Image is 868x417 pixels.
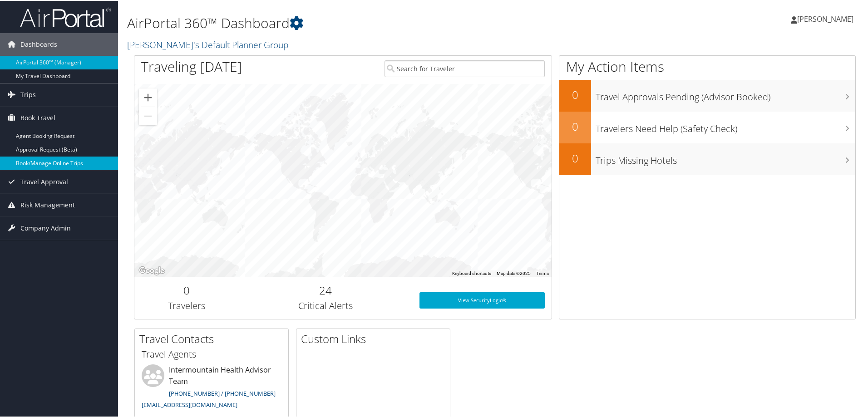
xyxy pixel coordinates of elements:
[797,13,853,23] span: [PERSON_NAME]
[139,106,157,124] button: Zoom out
[169,388,276,397] a: [PHONE_NUMBER] / [PHONE_NUMBER]
[137,363,286,412] li: Intermountain Health Advisor Team
[127,38,291,50] a: [PERSON_NAME]'s Default Planner Group
[142,400,237,408] a: [EMAIL_ADDRESS][DOMAIN_NAME]
[20,170,68,192] span: Travel Approval
[559,56,855,75] h1: My Action Items
[596,117,855,134] h3: Travelers Need Help (Safety Check)
[559,142,855,174] a: 0Trips Missing Hotels
[596,149,855,166] h3: Trips Missing Hotels
[246,282,406,297] h2: 24
[139,330,288,346] h2: Travel Contacts
[20,193,75,216] span: Risk Management
[20,106,55,128] span: Book Travel
[596,85,855,103] h3: Travel Approvals Pending (Advisor Booked)
[559,118,591,133] h2: 0
[20,216,71,239] span: Company Admin
[141,282,232,297] h2: 0
[137,264,167,276] a: Open this area in Google Maps (opens a new window)
[791,5,863,32] a: [PERSON_NAME]
[127,13,617,32] h1: AirPortal 360™ Dashboard
[139,88,157,106] button: Zoom in
[137,264,167,276] img: Google
[20,83,36,105] span: Trips
[559,86,591,102] h2: 0
[142,347,281,360] h3: Travel Agents
[141,299,232,311] h3: Travelers
[559,150,591,165] h2: 0
[559,79,855,111] a: 0Travel Approvals Pending (Advisor Booked)
[385,59,545,76] input: Search for Traveler
[452,270,491,276] button: Keyboard shortcuts
[301,330,450,346] h2: Custom Links
[20,6,111,27] img: airportal-logo.png
[536,270,549,275] a: Terms (opens in new tab)
[246,299,406,311] h3: Critical Alerts
[497,270,531,275] span: Map data ©2025
[559,111,855,142] a: 0Travelers Need Help (Safety Check)
[20,32,57,55] span: Dashboards
[419,291,545,308] a: View SecurityLogic®
[141,56,242,75] h1: Traveling [DATE]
